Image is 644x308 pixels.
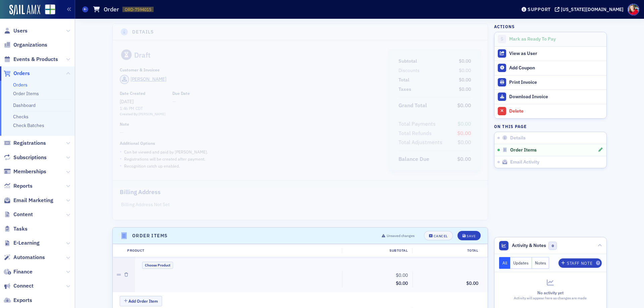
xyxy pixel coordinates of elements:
p: Can be viewed and paid by [PERSON_NAME] . [124,149,208,155]
h4: On this page [494,123,607,129]
div: Mark as Ready To Pay [509,36,603,42]
a: E-Learning [4,239,40,247]
span: E-Learning [13,239,40,247]
span: $0.00 [396,272,408,278]
span: Connect [13,282,34,290]
span: Unsaved changes [387,233,415,239]
a: Users [4,27,28,35]
div: Date Created [120,91,145,96]
a: Email Marketing [4,197,53,204]
button: Delete [494,104,606,118]
a: Registrations [4,139,46,147]
a: Orders [4,70,30,77]
span: Users [13,27,28,35]
button: Cancel [424,231,453,240]
span: Exports [13,297,32,304]
button: Updates [510,257,532,269]
span: $0.00 [459,58,471,64]
div: Print Invoice [509,79,603,85]
a: Finance [4,268,33,275]
div: No activity yet [499,290,602,296]
button: Staff Note [558,258,602,268]
span: Details [510,135,526,141]
div: Save [467,234,476,238]
div: Draft [134,51,151,59]
h4: Details [132,28,154,36]
div: Total [398,76,409,83]
button: Notes [532,257,549,269]
a: Dashboard [13,102,36,108]
span: $0.00 [459,67,471,73]
span: Tasks [13,225,28,233]
div: Balance Due [398,155,429,163]
span: Subscriptions [13,154,47,161]
div: Activity will appear here as changes are made [499,296,602,301]
div: Add Coupon [509,65,603,71]
a: Memberships [4,168,46,175]
h1: Order [104,5,119,13]
span: Orders [13,70,30,77]
div: Additional Options [120,141,155,146]
div: Product [122,248,342,253]
span: — [120,129,379,136]
span: • [120,162,122,169]
span: $0.00 [457,156,471,162]
div: Total [412,248,483,253]
span: $0.00 [396,280,408,286]
div: Grand Total [398,102,427,110]
a: Order Items [13,90,39,97]
div: Subtotal [398,58,417,65]
span: Subtotal [398,58,419,65]
img: SailAMX [9,5,40,15]
span: Email Marketing [13,197,53,204]
span: Balance Due [398,155,432,163]
div: View as User [509,51,603,57]
span: $0.00 [459,77,471,83]
a: Automations [4,254,45,261]
div: Subtotal [342,248,412,253]
a: Check Batches [13,122,44,128]
span: • [120,148,122,155]
span: $0.00 [457,130,471,136]
p: Registrations will be created after payment. [124,156,205,162]
div: Total Adjustments [398,138,442,146]
div: Support [528,6,551,12]
time: 1:46 PM [120,106,134,111]
span: Discounts [398,67,422,74]
button: All [499,257,511,269]
div: Due Date [172,91,190,96]
span: Email Activity [510,159,539,165]
button: Choose Product [142,262,173,269]
span: $0.00 [458,139,471,145]
div: Taxes [398,86,411,93]
div: Customer & Invoicee [120,67,160,72]
span: $0.00 [459,86,471,92]
a: Content [4,211,33,218]
span: 0 [548,242,557,250]
div: Discounts [398,67,420,74]
a: View Homepage [40,4,55,16]
span: Profile [628,4,639,15]
img: SailAMX [45,4,55,15]
span: Events & Products [13,56,58,63]
span: $0.00 [466,280,478,286]
a: Exports [4,297,32,304]
span: Registrations [13,139,46,147]
span: — [172,98,190,105]
span: Finance [13,268,33,275]
button: Add Coupon [494,61,606,75]
span: Automations [13,254,45,261]
span: [DATE] [120,99,133,105]
a: Events & Products [4,56,58,63]
span: Total Payments [398,120,438,128]
a: Tasks [4,225,28,233]
div: [PERSON_NAME] [130,76,166,83]
span: Total [398,76,412,83]
div: [US_STATE][DOMAIN_NAME] [561,6,624,12]
span: Created By: [120,112,139,116]
a: [PERSON_NAME] [120,75,166,84]
button: [US_STATE][DOMAIN_NAME] [555,7,626,12]
span: Total Refunds [398,129,434,137]
div: Staff Note [567,261,592,265]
